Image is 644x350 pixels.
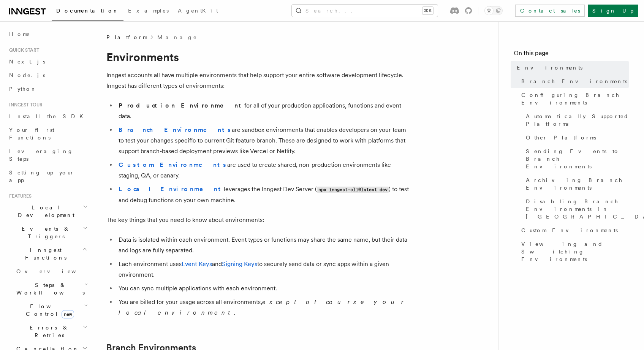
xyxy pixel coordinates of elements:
span: Home [9,30,30,38]
a: Contact sales [515,5,585,17]
a: Setting up your app [6,166,89,187]
span: Documentation [56,8,119,14]
span: Automatically Supported Platforms [526,112,629,128]
span: Inngest Functions [6,246,82,261]
a: Overview [13,264,89,278]
button: Local Development [6,201,89,222]
a: Home [6,27,89,41]
a: Leveraging Steps [6,144,89,166]
span: Environments [517,64,582,71]
a: Node.js [6,68,89,82]
span: Errors & Retries [13,324,82,339]
a: Sign Up [588,5,638,17]
span: Viewing and Switching Environments [521,240,629,263]
a: Your first Functions [6,123,89,144]
a: Python [6,82,89,96]
code: npx inngest-cli@latest dev [317,187,389,193]
button: Toggle dark mode [484,6,503,15]
span: Install the SDK [9,113,88,119]
a: Install the SDK [6,109,89,123]
span: Sending Events to Branch Environments [526,147,629,170]
li: are sandbox environments that enables developers on your team to test your changes specific to cu... [116,125,410,157]
a: Documentation [52,2,123,21]
span: Leveraging Steps [9,148,73,162]
a: AgentKit [173,2,223,21]
a: Manage [157,33,198,41]
span: Examples [128,8,169,14]
a: Local Environment [119,185,224,193]
a: Automatically Supported Platforms [523,109,629,131]
span: Features [6,193,32,199]
strong: Production Environment [119,102,244,109]
span: Events & Triggers [6,225,83,240]
button: Flow Controlnew [13,299,89,321]
kbd: ⌘K [422,7,433,14]
a: Next.js [6,55,89,68]
button: Errors & Retries [13,321,89,342]
li: Data is isolated within each environment. Event types or functions may share the same name, but t... [116,234,410,256]
span: Flow Control [13,302,84,318]
p: The key things that you need to know about environments: [106,215,410,225]
a: Signing Keys [222,260,257,268]
a: Custom Environments [518,223,629,237]
span: Node.js [9,72,45,78]
a: Disabling Branch Environments in [GEOGRAPHIC_DATA] [523,195,629,223]
a: Viewing and Switching Environments [518,237,629,266]
span: Inngest tour [6,102,43,108]
span: Python [9,86,37,92]
a: Examples [123,2,173,21]
a: Branch Environments [119,126,232,133]
a: Branch Environments [518,74,629,88]
span: Setting up your app [9,169,74,183]
span: Your first Functions [9,127,54,141]
button: Events & Triggers [6,222,89,243]
li: You are billed for your usage across all environments, . [116,297,410,318]
span: new [62,310,74,318]
a: Sending Events to Branch Environments [523,144,629,173]
span: Quick start [6,47,39,53]
a: Archiving Branch Environments [523,173,629,195]
h4: On this page [514,49,629,61]
a: Other Platforms [523,131,629,144]
li: for all of your production applications, functions and event data. [116,100,410,122]
a: Event Keys [182,260,212,268]
span: Branch Environments [521,78,627,85]
a: Custom Environments [119,161,227,168]
li: are used to create shared, non-production environments like staging, QA, or canary. [116,160,410,181]
p: Inngest accounts all have multiple environments that help support your entire software developmen... [106,70,410,91]
button: Inngest Functions [6,243,89,264]
span: Archiving Branch Environments [526,176,629,192]
span: AgentKit [178,8,218,14]
button: Steps & Workflows [13,278,89,299]
span: Steps & Workflows [13,281,85,296]
span: Other Platforms [526,134,596,141]
span: Platform [106,33,147,41]
button: Search...⌘K [292,5,438,17]
span: Custom Environments [521,226,618,234]
h1: Environments [106,50,410,64]
span: Configuring Branch Environments [521,91,629,106]
li: leverages the Inngest Dev Server ( ) to test and debug functions on your own machine. [116,184,410,206]
span: Next.js [9,59,45,65]
li: You can sync multiple applications with each environment. [116,283,410,294]
a: Configuring Branch Environments [518,88,629,109]
span: Local Development [6,204,83,219]
a: Environments [514,61,629,74]
li: Each environment uses and to securely send data or sync apps within a given environment. [116,259,410,280]
em: except of course your local environment [119,298,407,316]
span: Overview [16,268,95,274]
